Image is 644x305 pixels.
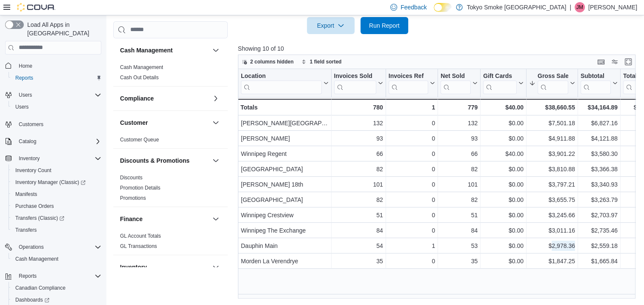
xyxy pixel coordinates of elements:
[120,46,209,55] button: Cash Management
[15,179,86,186] span: Inventory Manager (Classic)
[19,138,36,145] span: Catalog
[15,90,35,100] button: Users
[12,177,89,187] a: Inventory Manager (Classic)
[529,241,575,251] div: $2,978.36
[9,282,105,294] button: Canadian Compliance
[2,135,105,147] button: Catalog
[389,72,435,94] button: Invoices Ref
[19,273,37,279] span: Reports
[12,189,40,199] a: Manifests
[441,133,478,144] div: 93
[120,185,160,191] a: Promotion Details
[120,137,159,143] a: Customer Queue
[120,94,209,103] button: Compliance
[389,241,435,251] div: 1
[15,136,101,147] span: Catalog
[9,164,105,176] button: Inventory Count
[361,17,408,34] button: Run Report
[312,17,349,34] span: Export
[389,102,435,112] div: 1
[113,62,228,86] div: Cash Management
[241,225,329,236] div: Winnipeg The Exchange
[19,244,44,250] span: Operations
[120,64,163,70] a: Cash Management
[15,90,101,100] span: Users
[623,57,633,67] button: Enter fullscreen
[15,61,36,71] a: Home
[483,256,524,266] div: $0.00
[241,179,329,190] div: [PERSON_NAME] 18th
[12,189,101,199] span: Manifests
[483,179,524,190] div: $0.00
[529,179,575,190] div: $3,797.21
[120,263,147,271] h3: Inventory
[120,263,209,271] button: Inventory
[15,203,54,210] span: Purchase Orders
[529,72,575,94] button: Gross Sales
[15,215,64,222] span: Transfers (Classic)
[581,72,611,80] div: Subtotal
[2,241,105,253] button: Operations
[9,212,105,224] a: Transfers (Classic)
[581,102,618,112] div: $34,164.89
[15,271,101,281] span: Reports
[389,210,435,220] div: 0
[12,254,101,264] span: Cash Management
[483,149,524,159] div: $40.00
[120,75,159,81] a: Cash Out Details
[15,227,37,233] span: Transfers
[581,118,618,128] div: $6,827.16
[12,201,101,211] span: Purchase Orders
[120,215,209,223] button: Finance
[120,74,159,81] span: Cash Out Details
[483,133,524,144] div: $0.00
[15,136,40,147] button: Catalog
[15,119,47,129] a: Customers
[483,210,524,220] div: $0.00
[483,72,517,80] div: Gift Cards
[581,149,618,159] div: $3,580.30
[120,156,209,165] button: Discounts & Promotions
[12,213,101,223] span: Transfers (Classic)
[15,242,101,252] span: Operations
[15,153,43,164] button: Inventory
[389,195,435,205] div: 0
[483,72,524,94] button: Gift Cards
[529,102,575,112] div: $38,660.55
[120,174,143,181] span: Discounts
[389,72,428,94] div: Invoices Ref
[12,254,62,264] a: Cash Management
[529,133,575,144] div: $4,911.88
[483,118,524,128] div: $0.00
[113,173,228,207] div: Discounts & Promotions
[529,210,575,220] div: $3,245.66
[120,233,161,239] span: GL Account Totals
[12,225,101,235] span: Transfers
[12,283,101,293] span: Canadian Compliance
[15,153,101,164] span: Inventory
[241,210,329,220] div: Winnipeg Crestview
[241,164,329,174] div: [GEOGRAPHIC_DATA]
[581,179,618,190] div: $3,340.93
[19,121,43,128] span: Customers
[120,195,146,201] a: Promotions
[113,135,228,148] div: Customer
[529,195,575,205] div: $3,655.75
[334,133,383,144] div: 93
[12,165,101,176] span: Inventory Count
[581,241,618,251] div: $2,559.18
[120,118,148,127] h3: Customer
[12,102,32,112] a: Users
[15,60,101,71] span: Home
[19,63,32,69] span: Home
[441,149,478,159] div: 66
[241,133,329,144] div: [PERSON_NAME]
[211,214,221,224] button: Finance
[298,57,345,67] button: 1 field sorted
[334,210,383,220] div: 51
[2,270,105,282] button: Reports
[334,179,383,190] div: 101
[2,152,105,164] button: Inventory
[241,256,329,266] div: Morden La Verendrye
[334,164,383,174] div: 82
